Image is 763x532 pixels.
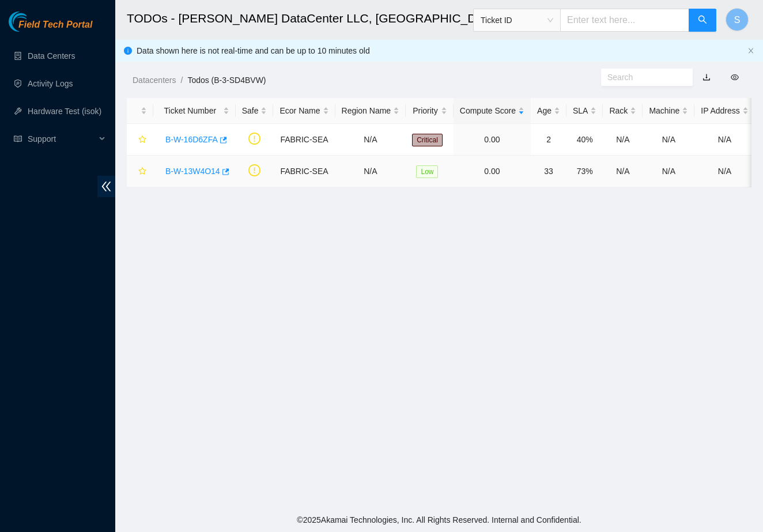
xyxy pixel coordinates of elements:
input: Enter text here... [560,9,689,32]
span: Ticket ID [481,12,553,29]
button: download [694,68,719,86]
span: S [734,13,741,27]
a: Data Centers [28,51,75,61]
span: search [698,15,707,26]
a: download [702,73,711,82]
td: 0.00 [454,124,531,156]
td: N/A [643,156,694,187]
td: N/A [643,124,694,156]
span: star [138,135,146,145]
span: star [138,167,146,176]
td: 33 [531,156,566,187]
span: read [14,135,22,143]
button: search [689,9,716,32]
td: 73% [566,156,603,187]
a: B-W-13W4O14 [165,167,220,176]
a: Hardware Test (isok) [28,107,101,116]
span: Low [416,165,438,178]
span: close [747,47,754,54]
span: exclamation-circle [248,133,260,145]
img: Akamai Technologies [9,12,58,32]
a: B-W-16D6ZFA [165,135,218,144]
td: 0.00 [454,156,531,187]
button: S [726,8,749,31]
span: Critical [412,134,443,146]
footer: © 2025 Akamai Technologies, Inc. All Rights Reserved. Internal and Confidential. [115,508,763,532]
a: Datacenters [133,76,176,85]
td: N/A [694,124,754,156]
a: Akamai TechnologiesField Tech Portal [9,21,92,36]
button: star [133,130,147,149]
a: Activity Logs [28,79,73,88]
span: double-left [97,176,115,197]
td: N/A [335,124,406,156]
span: Support [28,127,96,150]
td: 2 [531,124,566,156]
td: N/A [335,156,406,187]
span: exclamation-circle [248,164,260,176]
a: Todos (B-3-SD4BVW) [187,76,266,85]
button: close [747,47,754,55]
td: FABRIC-SEA [273,156,335,187]
span: / [180,76,183,85]
td: N/A [603,156,643,187]
input: Search [607,71,677,84]
td: 40% [566,124,603,156]
span: Field Tech Portal [18,20,92,31]
td: FABRIC-SEA [273,124,335,156]
td: N/A [603,124,643,156]
button: star [133,162,147,180]
span: eye [731,73,739,81]
td: N/A [694,156,754,187]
